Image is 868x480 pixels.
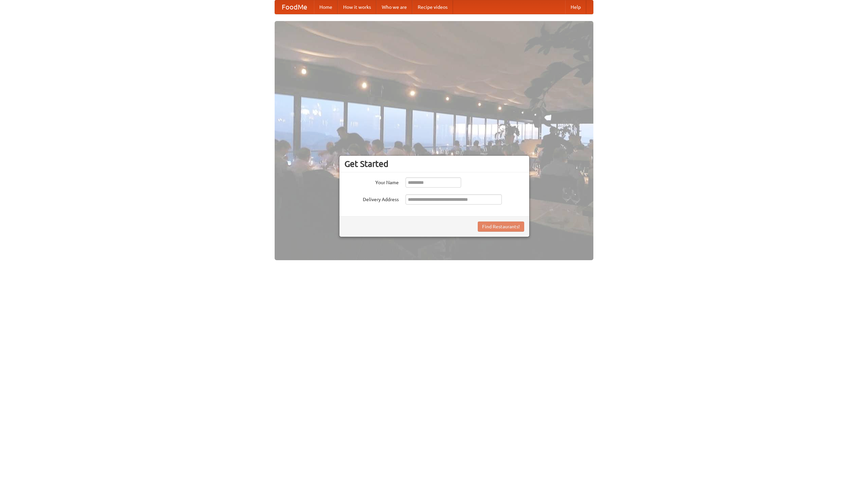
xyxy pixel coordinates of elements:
label: Delivery Address [344,194,399,203]
button: Find Restaurants! [478,222,524,232]
h3: Get Started [344,159,524,169]
label: Your Name [344,177,399,186]
a: Help [565,0,586,14]
a: Who we are [376,0,412,14]
a: Home [314,0,338,14]
a: FoodMe [275,0,314,14]
a: How it works [338,0,376,14]
a: Recipe videos [412,0,453,14]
